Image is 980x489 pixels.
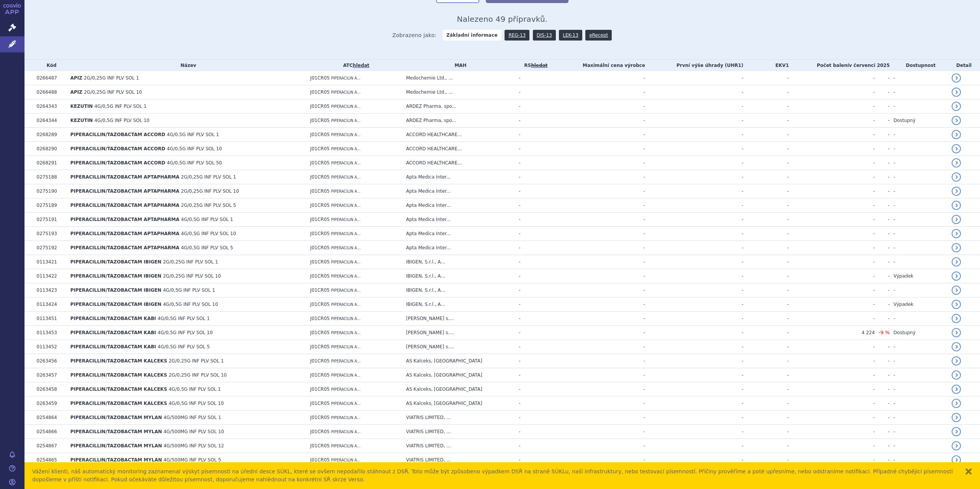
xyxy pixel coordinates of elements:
[890,170,948,184] td: -
[70,302,162,307] span: PIPERACILLIN/TAZOBACTAM IBIGEN
[310,245,330,250] span: J01CR05
[515,269,553,283] td: -
[952,427,961,436] a: detail
[70,330,156,335] span: PIPERACILLIN/TAZOBACTAM KABI
[515,99,553,114] td: -
[948,60,980,71] th: Detail
[553,269,645,283] td: -
[70,188,180,194] span: PIPERACILLIN/TAZOBACTAM APTAPHARMA
[952,342,961,351] a: detail
[645,71,743,85] td: -
[331,203,361,208] span: PIPERACILIN A...
[875,156,890,170] td: -
[33,297,67,312] td: 0113424
[505,30,529,41] a: REG-13
[553,99,645,114] td: -
[743,198,789,213] td: -
[33,85,67,99] td: 0266488
[789,326,875,340] td: 4 224
[743,170,789,184] td: -
[402,326,515,340] td: [PERSON_NAME] s....
[515,114,553,128] td: -
[645,227,743,241] td: -
[789,241,875,255] td: -
[531,63,547,68] del: hledat
[553,170,645,184] td: -
[331,331,361,335] span: PIPERACILIN A...
[890,283,948,297] td: -
[515,227,553,241] td: -
[743,241,789,255] td: -
[789,297,875,312] td: -
[33,241,67,255] td: 0275192
[70,146,165,151] span: PIPERACILLIN/TAZOBACTAM ACCORD
[553,71,645,85] td: -
[331,232,361,236] span: PIPERACILIN A...
[645,184,743,198] td: -
[402,114,515,128] td: ARDEZ Pharma, spo...
[33,255,67,269] td: 0113421
[310,104,330,109] span: J01CR05
[952,73,961,83] a: detail
[70,174,180,180] span: PIPERACILLIN/TAZOBACTAM APTAPHARMA
[743,312,789,326] td: -
[331,76,361,80] span: PIPERACILIN A...
[402,297,515,312] td: IBIGEN, S.r.l., A...
[70,104,93,109] span: KEZUTIN
[743,156,789,170] td: -
[331,218,361,222] span: PIPERACILIN A...
[789,71,875,85] td: -
[743,114,789,128] td: -
[515,71,553,85] td: -
[875,297,890,312] td: -
[95,118,150,123] span: 4G/0,5G INF PLV SOL 10
[163,259,218,265] span: 2G/0,25G INF PLV SOL 1
[553,297,645,312] td: -
[167,132,219,137] span: 4G/0,5G INF PLV SOL 1
[645,128,743,142] td: -
[310,330,330,335] span: J01CR05
[743,255,789,269] td: -
[875,283,890,297] td: -
[33,269,67,283] td: 0113422
[645,60,743,71] th: První výše úhrady (UHR1)
[402,269,515,283] td: IBIGEN, S.r.l., A...
[181,203,236,208] span: 2G/0,25G INF PLV SOL 5
[310,146,330,151] span: J01CR05
[585,30,612,41] a: eRecept
[789,227,875,241] td: -
[553,241,645,255] td: -
[515,142,553,156] td: -
[875,255,890,269] td: -
[163,288,215,293] span: 4G/0,5G INF PLV SOL 1
[645,114,743,128] td: -
[553,255,645,269] td: -
[33,170,67,184] td: 0275188
[533,30,556,41] a: DIS-13
[875,170,890,184] td: -
[952,144,961,153] a: detail
[645,326,743,340] td: -
[789,312,875,326] td: -
[890,213,948,227] td: -
[890,255,948,269] td: -
[158,330,213,335] span: 4G/0,5G INF PLV SOL 10
[402,128,515,142] td: ACCORD HEALTHCARE...
[890,312,948,326] td: -
[890,85,948,99] td: -
[515,241,553,255] td: -
[167,146,222,151] span: 4G/0,5G INF PLV SOL 10
[310,89,330,95] span: J01CR05
[70,288,162,293] span: PIPERACILLIN/TAZOBACTAM IBIGEN
[331,317,361,321] span: PIPERACILIN A...
[33,156,67,170] td: 0268291
[553,128,645,142] td: -
[645,241,743,255] td: -
[553,198,645,213] td: -
[645,312,743,326] td: -
[743,142,789,156] td: -
[890,60,948,71] th: Dostupnost
[875,114,890,128] td: -
[890,156,948,170] td: -
[743,99,789,114] td: -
